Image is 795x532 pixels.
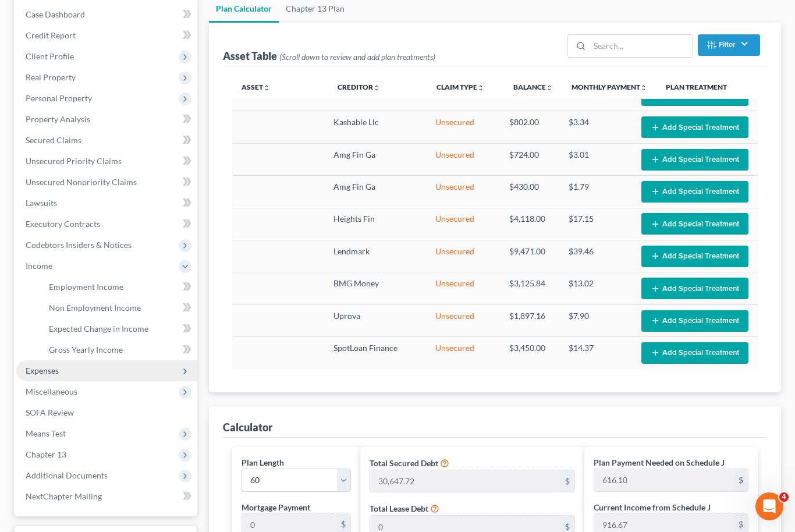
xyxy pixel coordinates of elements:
div: Calculator [223,420,272,434]
td: $39.46 [559,240,632,272]
input: 0.00 [594,469,734,491]
td: Unsecured [426,240,501,272]
span: 4 [779,492,789,502]
span: Case Dashboard [26,9,85,19]
td: $4,118.00 [500,208,559,240]
a: NextChapter Mailing [16,486,197,507]
button: Add Special Treatment [641,116,748,138]
td: $14.37 [559,337,632,369]
span: Codebtors Insiders & Notices [26,240,132,250]
td: Unsecured [426,143,501,175]
span: Gross Yearly Income [49,345,123,354]
span: (Scroll down to review and add plan treatments) [279,52,435,62]
td: $430.00 [500,176,559,208]
button: Add Special Treatment [641,342,748,364]
td: $802.00 [500,111,559,143]
td: Unsecured [426,208,501,240]
span: Employment Income [49,282,123,292]
button: Filter [698,34,760,56]
td: $724.00 [500,143,559,175]
a: Case Dashboard [16,4,197,25]
td: Lendmark [324,240,426,272]
td: Heights Fin [324,208,426,240]
a: Unsecured Nonpriority Claims [16,172,197,193]
a: Secured Claims [16,130,197,151]
button: Add Special Treatment [641,246,748,267]
td: BMG Money [324,272,426,304]
td: $1,897.16 [500,304,559,336]
span: Personal Property [26,93,92,103]
span: Executory Contracts [26,219,100,229]
button: Add Special Treatment [641,213,748,235]
a: Expected Change in Income [40,318,197,339]
td: $7.90 [559,304,632,336]
td: Unsecured [426,111,501,143]
td: Unsecured [426,337,501,369]
i: unfold_more [263,84,270,91]
td: Unsecured [426,304,501,336]
td: SpotLoan Finance [324,337,426,369]
label: Plan Payment Needed on Schedule J [594,456,725,469]
button: Add Special Treatment [641,278,748,299]
div: Asset Table [223,49,435,63]
i: unfold_more [640,84,647,91]
td: Unsecured [426,272,501,304]
span: Miscellaneous [26,386,77,396]
label: Current Income from Schedule J [594,501,711,513]
i: unfold_more [373,84,380,91]
a: Unsecured Priority Claims [16,151,197,172]
a: Gross Yearly Income [40,339,197,360]
td: Amg Fin Ga [324,176,426,208]
a: Claim Typeunfold_more [436,83,484,91]
td: Amg Fin Ga [324,143,426,175]
span: NextChapter Mailing [26,491,102,501]
span: Expenses [26,366,59,375]
a: Monthly Paymentunfold_more [572,83,647,91]
div: $ [734,469,748,491]
iframe: Intercom live chat [755,492,783,520]
span: Expected Change in Income [49,324,148,334]
span: Credit Report [26,30,76,40]
label: Total Lease Debt [370,502,428,515]
span: Income [26,261,52,271]
a: Non Employment Income [40,297,197,318]
td: $1.79 [559,176,632,208]
span: Unsecured Nonpriority Claims [26,177,137,187]
i: unfold_more [546,84,553,91]
span: Property Analysis [26,114,90,124]
th: Plan Treatment [656,76,758,99]
a: Assetunfold_more [242,83,270,91]
button: Add Special Treatment [641,310,748,332]
input: Search... [590,35,693,57]
i: unfold_more [477,84,484,91]
div: $ [560,470,574,492]
span: Means Test [26,428,66,438]
a: Balanceunfold_more [513,83,553,91]
input: 0.00 [370,470,560,492]
span: Lawsuits [26,198,57,208]
td: Unsecured [426,176,501,208]
td: $3.34 [559,111,632,143]
button: Add Special Treatment [641,181,748,203]
a: SOFA Review [16,402,197,423]
td: $9,471.00 [500,240,559,272]
td: $13.02 [559,272,632,304]
label: Plan Length [242,456,284,469]
span: Real Property [26,72,76,82]
td: $3,450.00 [500,337,559,369]
a: Property Analysis [16,109,197,130]
span: SOFA Review [26,407,74,417]
a: Employment Income [40,276,197,297]
span: Unsecured Priority Claims [26,156,122,166]
td: Uprova [324,304,426,336]
td: $17.15 [559,208,632,240]
a: Creditorunfold_more [338,83,380,91]
span: Client Profile [26,51,74,61]
span: Chapter 13 [26,449,66,459]
a: Lawsuits [16,193,197,214]
span: Non Employment Income [49,303,141,313]
a: Executory Contracts [16,214,197,235]
td: $3,125.84 [500,272,559,304]
label: Mortgage Payment [242,501,310,513]
button: Add Special Treatment [641,149,748,171]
